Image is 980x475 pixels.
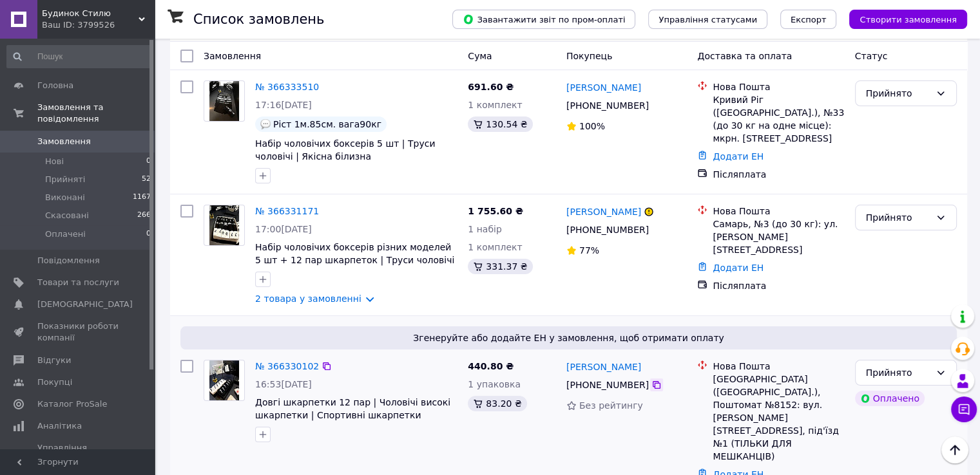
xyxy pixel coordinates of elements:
span: Повідомлення [37,255,100,266]
div: Кривий Ріг ([GEOGRAPHIC_DATA].), №33 (до 30 кг на одне місце): мкрн. [STREET_ADDRESS] [713,93,844,145]
span: Показники роботи компанії [37,321,119,344]
a: Довгі шкарпетки 12 пар | Чоловічі високі шкарпетки | Спортивні шкарпетки [255,397,450,420]
h1: Список замовлень [193,12,324,27]
div: Післяплата [713,279,844,292]
span: Створити замовлення [860,15,957,24]
a: № 366331171 [255,206,319,216]
span: Завантажити звіт по пром-оплаті [463,14,625,25]
span: 440.80 ₴ [468,361,514,371]
a: [PERSON_NAME] [566,205,641,218]
div: Нова Пошта [713,205,844,218]
div: Прийнято [866,86,930,100]
span: 0 [146,228,151,240]
span: Доставка та оплата [697,51,792,61]
div: [PHONE_NUMBER] [564,221,651,239]
img: Фото товару [209,205,240,245]
span: 17:16[DATE] [255,100,312,110]
span: Нові [45,156,64,167]
button: Наверх [941,436,968,463]
div: Ваш ID: 3799526 [42,19,155,31]
span: Замовлення та повідомлення [37,102,155,125]
span: 77% [579,245,599,256]
a: Додати ЕН [713,151,764,162]
div: Нова Пошта [713,360,844,373]
span: Замовлення [37,136,91,147]
input: Пошук [6,45,152,68]
span: 0 [146,156,151,167]
img: :speech_balloon: [260,119,271,129]
span: 52 [142,174,151,185]
div: [GEOGRAPHIC_DATA] ([GEOGRAPHIC_DATA].), Поштомат №8152: вул. [PERSON_NAME][STREET_ADDRESS], під'ї... [713,373,844,463]
button: Створити замовлення [849,10,967,29]
span: Управління статусами [658,15,757,24]
div: Післяплата [713,168,844,181]
span: 266 [137,210,151,221]
button: Управління статусами [648,10,767,29]
span: 1167 [133,192,151,203]
div: Самарь, №3 (до 30 кг): ул. [PERSON_NAME][STREET_ADDRESS] [713,218,844,256]
span: 1 упаковка [468,379,521,389]
a: Фото товару [204,360,245,401]
div: 130.54 ₴ [468,116,532,132]
span: Статус [855,51,888,61]
span: Будинок Стилю [42,8,139,19]
span: Оплачені [45,228,86,240]
button: Чат з покупцем [951,396,977,422]
span: 691.60 ₴ [468,82,514,92]
span: Згенеруйте або додайте ЕН у замовлення, щоб отримати оплату [186,331,952,344]
button: Експорт [780,10,837,29]
span: Без рейтингу [579,400,643,411]
span: Покупець [566,51,612,61]
a: Набір чоловічих боксерів 5 шт | Труси чоловічі | Якісна білизна [255,138,435,162]
a: Фото товару [204,80,245,122]
img: Фото товару [209,360,240,400]
span: 100% [579,121,605,131]
span: Ріст 1м.85см. вага90кг [273,119,381,129]
a: № 366330102 [255,361,319,371]
img: Фото товару [209,81,240,121]
span: Каталог ProSale [37,398,107,410]
span: 1 комплект [468,242,522,252]
a: Додати ЕН [713,263,764,273]
span: Відгуки [37,355,71,366]
span: Товари та послуги [37,277,119,288]
span: [DEMOGRAPHIC_DATA] [37,299,133,310]
span: Головна [37,80,73,91]
div: 83.20 ₴ [468,396,526,411]
span: Скасовані [45,210,89,221]
button: Завантажити звіт по пром-оплаті [452,10,635,29]
div: Нова Пошта [713,80,844,93]
span: 17:00[DATE] [255,224,312,234]
a: Створити замовлення [836,14,967,24]
a: Фото товару [204,205,245,246]
span: Cума [468,51,492,61]
span: Виконані [45,192,85,203]
div: [PHONE_NUMBER] [564,376,651,394]
a: [PERSON_NAME] [566,360,641,373]
span: 1 комплект [468,100,522,110]
span: 1 набір [468,224,502,234]
span: 16:53[DATE] [255,379,312,389]
div: 331.37 ₴ [468,259,532,274]
div: Прийнято [866,366,930,380]
div: Оплачено [855,391,925,406]
div: [PHONE_NUMBER] [564,97,651,115]
a: Набір чоловічих боксерів різних моделей 5 шт + 12 пар шкарпеток | Труси чоловічі [255,242,454,265]
span: Прийняті [45,174,85,185]
span: Покупці [37,377,72,388]
a: № 366333510 [255,82,319,92]
span: 1 755.60 ₴ [468,206,523,216]
div: Прийнято [866,210,930,225]
span: Управління сайтом [37,442,119,465]
span: Аналітика [37,420,82,432]
span: Замовлення [204,51,261,61]
a: 2 товара у замовленні [255,293,361,304]
span: Експорт [791,15,827,24]
a: [PERSON_NAME] [566,81,641,94]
